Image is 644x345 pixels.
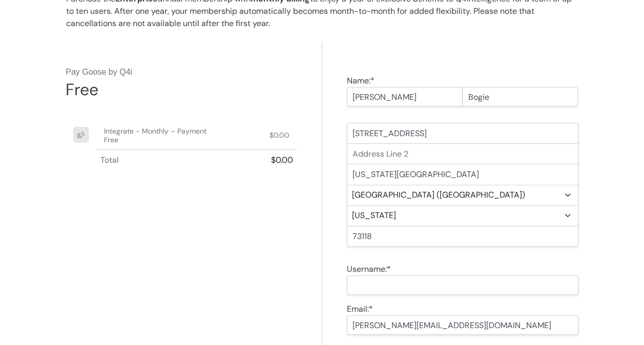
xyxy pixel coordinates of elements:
[347,143,578,164] input: Address Line 2
[96,149,251,170] th: Total
[347,164,578,185] input: City*
[73,127,89,142] img: product.png
[104,136,243,144] p: Free
[347,264,391,274] label: Username:*
[251,122,297,149] td: $0.00
[347,226,578,247] input: Zip/Postal Code*
[347,304,373,314] label: Email:*
[462,87,578,106] input: Last Name*
[347,75,375,86] label: Name:*
[104,127,243,136] p: Integrate - Monthly – Payment
[347,87,463,106] input: First Name*
[593,296,644,345] iframe: Chat Widget
[251,149,297,170] th: $0.00
[66,67,297,78] h3: Pay Goose by Q4i
[66,79,98,100] div: Free
[347,123,578,144] input: Address Line 1*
